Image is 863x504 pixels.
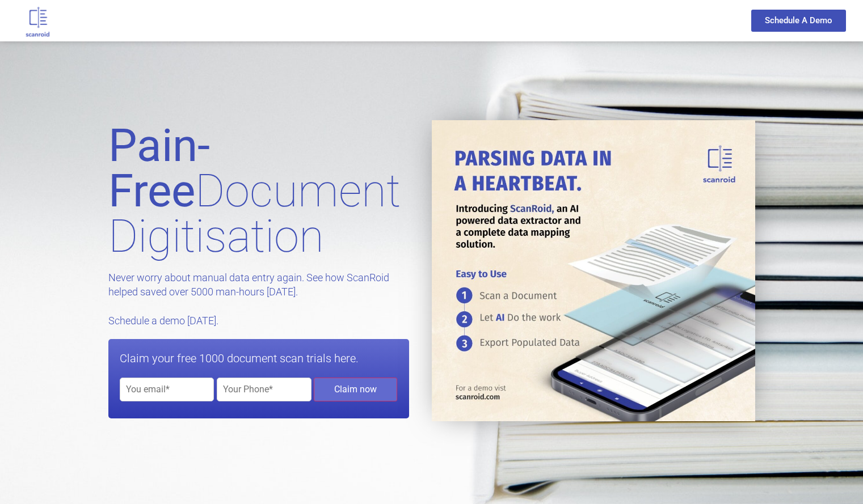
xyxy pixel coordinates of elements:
a: Schedule A Demo [751,10,846,32]
button: Claim now [314,378,397,401]
h2: Claim your free 1000 document scan trials here. [120,350,398,366]
h1: Document Digitisation [108,123,409,259]
span: Schedule A Demo [765,16,832,25]
input: You email* [120,378,214,401]
h2: Never worry about manual data entry again. See how ScanRoid helped saved over 5000 man-hours [DAT... [108,270,409,328]
input: Your Phone* [217,378,311,401]
b: Pain-Free [108,119,210,218]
